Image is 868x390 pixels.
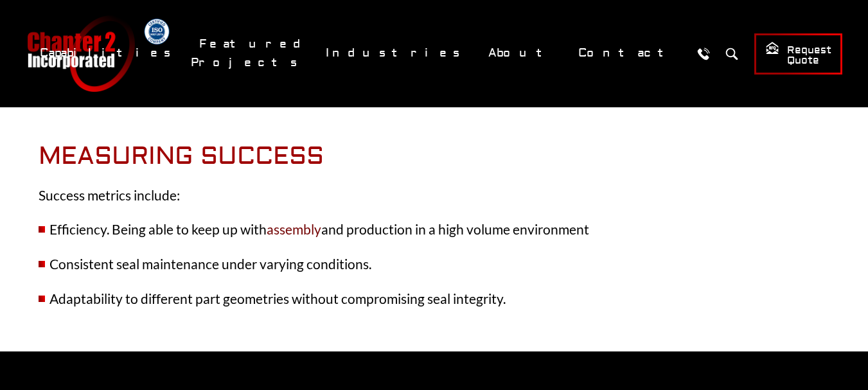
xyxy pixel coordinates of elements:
[39,142,829,172] h2: Measuring Success
[267,221,321,237] a: assembly
[765,41,831,67] span: Request Quote
[691,42,715,66] a: Call Us
[720,42,743,66] button: Search
[39,218,829,240] li: Efficiency. Being able to keep up with and production in a high volume environment
[570,39,685,67] a: Contact
[754,33,842,75] a: Request Quote
[39,253,829,275] li: Consistent seal maintenance under varying conditions.
[26,15,135,92] a: Chapter 2 Incorporated
[191,30,311,76] a: Featured Projects
[39,184,829,206] p: Success metrics include:
[317,39,474,67] a: Industries
[39,288,829,310] li: Adaptability to different part geometries without compromising seal integrity.
[31,39,184,67] a: Capabilities
[480,39,563,67] a: About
